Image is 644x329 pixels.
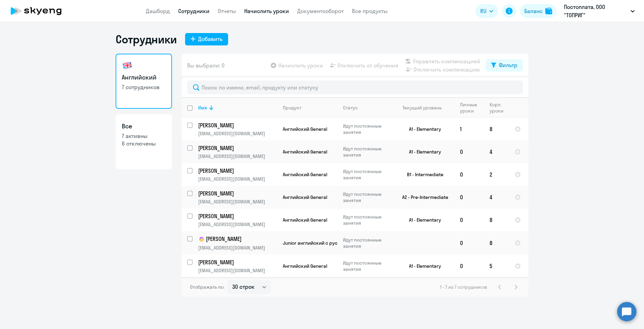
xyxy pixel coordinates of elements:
[198,221,277,227] p: [EMAIL_ADDRESS][DOMAIN_NAME]
[390,118,454,140] td: A1 - Elementary
[352,8,388,14] a: Все продукты
[122,140,166,147] p: 6 отключены
[343,105,390,111] div: Статус
[490,102,504,114] div: Корп. уроки
[390,163,454,186] td: B1 - Intermediate
[116,32,177,46] h1: Сотрудники
[185,33,228,45] button: Добавить
[244,8,289,14] a: Начислить уроки
[198,236,205,243] img: child
[484,209,509,231] td: 8
[146,8,170,14] a: Дашборд
[198,167,277,174] a: [PERSON_NAME]
[564,3,628,19] p: Постоплата, ООО "ТОПРИГ"
[190,284,225,290] span: Отображать по:
[283,126,327,132] span: Английский General
[198,105,207,111] div: Имя
[122,122,166,131] h3: Все
[396,105,454,111] div: Текущий уровень
[218,8,236,14] a: Отчеты
[460,102,484,114] div: Личные уроки
[545,8,552,14] img: balance
[198,212,277,220] a: [PERSON_NAME]
[198,212,276,220] p: [PERSON_NAME]
[198,267,277,274] p: [EMAIL_ADDRESS][DOMAIN_NAME]
[484,163,509,186] td: 2
[343,191,390,203] p: Идут постоянные занятия
[198,35,223,43] div: Добавить
[343,260,390,272] p: Идут постоянные занятия
[440,284,487,290] span: 1 - 7 из 7 сотрудников
[390,255,454,277] td: A1 - Elementary
[480,7,486,15] span: RU
[178,8,210,14] a: Сотрудники
[390,186,454,209] td: A2 - Pre-Intermediate
[283,105,337,111] div: Продукт
[187,81,523,94] input: Поиск по имени, email, продукту или статусу
[484,255,509,277] td: 5
[343,237,390,249] p: Идут постоянные занятия
[454,118,484,140] td: 1
[122,60,133,71] img: english
[499,61,517,69] div: Фильтр
[198,199,277,205] p: [EMAIL_ADDRESS][DOMAIN_NAME]
[283,149,327,155] span: Английский General
[343,214,390,226] p: Идут постоянные занятия
[198,245,277,251] p: [EMAIL_ADDRESS][DOMAIN_NAME]
[198,121,277,129] a: [PERSON_NAME]
[122,83,166,91] p: 7 сотрудников
[198,167,276,174] p: [PERSON_NAME]
[198,258,276,266] p: [PERSON_NAME]
[454,209,484,231] td: 0
[484,231,509,255] td: 8
[198,190,277,197] a: [PERSON_NAME]
[198,176,277,182] p: [EMAIL_ADDRESS][DOMAIN_NAME]
[198,130,277,137] p: [EMAIL_ADDRESS][DOMAIN_NAME]
[198,153,277,159] p: [EMAIL_ADDRESS][DOMAIN_NAME]
[116,54,172,109] a: Английский7 сотрудников
[187,61,225,70] span: Вы выбрали: 0
[560,3,638,19] button: Постоплата, ООО "ТОПРИГ"
[198,258,277,266] a: [PERSON_NAME]
[283,217,327,223] span: Английский General
[475,4,498,18] button: RU
[454,140,484,163] td: 0
[402,105,442,111] div: Текущий уровень
[343,123,390,135] p: Идут постоянные занятия
[520,4,556,18] button: Балансbalance
[343,146,390,158] p: Идут постоянные занятия
[454,255,484,277] td: 0
[283,194,327,200] span: Английский General
[198,144,276,152] p: [PERSON_NAME]
[486,59,523,72] button: Фильтр
[460,102,479,114] div: Личные уроки
[122,132,166,140] p: 7 активны
[524,7,543,15] div: Баланс
[122,73,166,82] h3: Английский
[297,8,344,14] a: Документооборот
[454,231,484,255] td: 0
[283,171,327,178] span: Английский General
[198,235,276,243] p: [PERSON_NAME]
[283,240,412,246] span: Junior английский с русскоговорящим преподавателем
[390,140,454,163] td: A1 - Elementary
[198,190,276,197] p: [PERSON_NAME]
[198,235,277,243] a: child[PERSON_NAME]
[343,168,390,181] p: Идут постоянные занятия
[116,114,172,169] a: Все7 активны6 отключены
[198,144,277,152] a: [PERSON_NAME]
[484,140,509,163] td: 4
[283,105,301,111] div: Продукт
[343,105,358,111] div: Статус
[490,102,509,114] div: Корп. уроки
[198,121,276,129] p: [PERSON_NAME]
[484,118,509,140] td: 8
[454,163,484,186] td: 0
[198,105,277,111] div: Имя
[390,209,454,231] td: A1 - Elementary
[484,186,509,209] td: 4
[454,186,484,209] td: 0
[283,263,327,269] span: Английский General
